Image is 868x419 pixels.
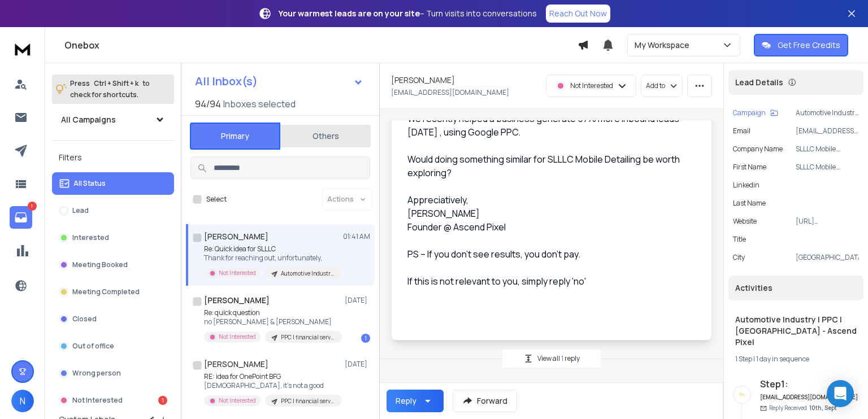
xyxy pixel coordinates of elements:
[52,108,174,131] button: All Campaigns
[281,269,335,278] p: Automotive Industry | PPC | [GEOGRAPHIC_DATA] - Ascend Pixel
[735,354,752,364] span: 1 Step
[796,108,859,117] p: Automotive Industry | PPC | [GEOGRAPHIC_DATA] - Ascend Pixel
[219,396,256,405] p: Not Interested
[204,359,268,370] h1: [PERSON_NAME]
[345,360,370,369] p: [DATE]
[796,126,859,136] p: [EMAIL_ADDRESS][DOMAIN_NAME]
[204,381,340,390] p: [DEMOGRAPHIC_DATA], it’s not a good
[769,404,837,412] p: Reply Received
[281,333,335,342] p: PPC | financial services [GEOGRAPHIC_DATA]
[279,8,537,19] p: – Turn visits into conversations
[809,404,837,412] span: 10th, Sept
[11,38,34,59] img: logo
[733,145,783,154] p: Company Name
[204,231,268,242] h1: [PERSON_NAME]
[756,354,809,364] span: 1 day in sequence
[52,281,174,303] button: Meeting Completed
[92,77,140,90] span: Ctrl + Shift + k
[73,179,106,188] p: All Status
[204,372,340,381] p: RE: idea for OnePoint BFG
[72,369,121,378] p: Wrong person
[204,308,340,317] p: Re: quick question
[361,334,370,343] div: 1
[204,295,270,306] h1: [PERSON_NAME]
[733,235,746,244] p: title
[195,76,258,87] h1: All Inbox(s)
[186,70,372,93] button: All Inbox(s)
[52,172,174,195] button: All Status
[733,108,766,117] p: Campaign
[760,393,859,401] h6: [EMAIL_ADDRESS][DOMAIN_NAME]
[796,253,859,262] p: [GEOGRAPHIC_DATA]
[52,199,174,222] button: Lead
[343,232,370,241] p: 01:41 AM
[733,253,745,262] p: City
[28,202,37,211] p: 1
[72,260,128,269] p: Meeting Booked
[281,397,335,405] p: PPC | financial services [GEOGRAPHIC_DATA]
[52,362,174,385] button: Wrong person
[10,206,32,229] a: 1
[407,220,687,234] div: Founder @ Ascend Pixel
[733,181,759,190] p: linkedin
[735,77,783,88] p: Lead Details
[733,217,757,226] p: website
[453,390,517,412] button: Forward
[407,193,687,207] div: Appreciatively,
[733,163,766,172] p: First Name
[64,38,578,52] h1: Onebox
[778,40,840,51] p: Get Free Credits
[796,163,859,172] p: SLLLC Mobile Detailing
[396,395,416,407] div: Reply
[391,88,509,97] p: [EMAIL_ADDRESS][DOMAIN_NAME]
[549,8,607,19] p: Reach Out Now
[635,40,694,51] p: My Workspace
[728,276,863,300] div: Activities
[733,126,750,136] p: Email
[407,247,687,288] div: PS – If you don’t see results, you don’t pay. If this is not relevant to you, simply reply 'no'
[391,75,455,86] h1: [PERSON_NAME]
[52,226,174,249] button: Interested
[204,245,340,254] p: Re: Quick idea for SLLLC
[72,287,140,296] p: Meeting Completed
[72,342,114,351] p: Out of office
[61,114,116,125] h1: All Campaigns
[204,254,340,263] p: Thank for reaching out, unfortunately,
[754,34,848,56] button: Get Free Credits
[223,97,296,111] h3: Inboxes selected
[407,152,687,180] div: Would doing something similar for SLLLC Mobile Detailing be worth exploring?
[195,97,221,111] span: 94 / 94
[827,380,854,407] div: Open Intercom Messenger
[561,353,565,363] span: 1
[796,217,859,226] p: [URL][DOMAIN_NAME]
[537,354,580,363] p: View all reply
[72,396,123,405] p: Not Interested
[546,5,610,23] a: Reach Out Now
[52,254,174,276] button: Meeting Booked
[52,335,174,357] button: Out of office
[796,145,859,154] p: SLLLC Mobile Detailing
[280,124,371,149] button: Others
[387,390,444,412] button: Reply
[72,233,109,242] p: Interested
[219,269,256,277] p: Not Interested
[570,81,613,90] p: Not Interested
[219,333,256,341] p: Not Interested
[206,195,227,204] label: Select
[72,315,97,324] p: Closed
[760,377,859,391] h6: Step 1 :
[158,396,167,405] div: 1
[733,108,778,117] button: Campaign
[733,199,766,208] p: Last Name
[52,389,174,412] button: Not Interested1
[72,206,89,215] p: Lead
[646,81,665,90] p: Add to
[735,355,857,364] div: |
[11,390,34,412] button: N
[204,317,340,326] p: no [PERSON_NAME] & [PERSON_NAME]
[52,308,174,330] button: Closed
[735,314,857,348] h1: Automotive Industry | PPC | [GEOGRAPHIC_DATA] - Ascend Pixel
[345,296,370,305] p: [DATE]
